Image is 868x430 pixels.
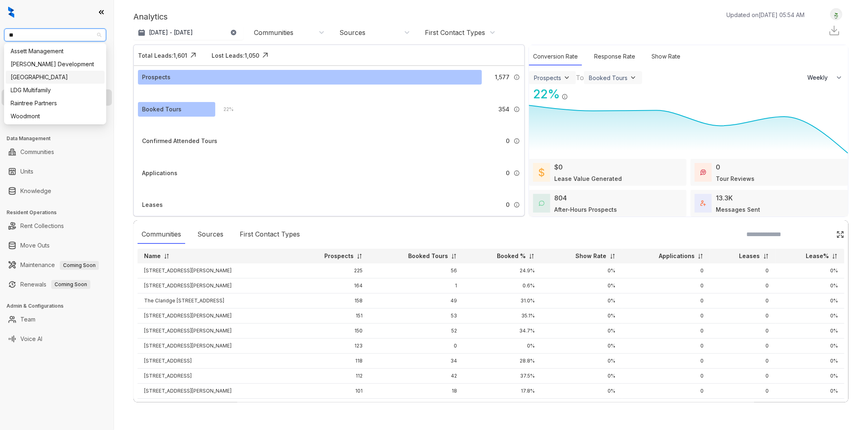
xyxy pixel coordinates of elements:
li: Leasing [2,89,112,106]
td: 0% [541,308,622,324]
div: Tour Reviews [716,174,754,183]
span: 0 [506,137,509,146]
td: 150 [291,324,369,339]
div: Prospects [142,73,171,82]
div: 22 % [529,85,560,103]
div: Response Rate [590,48,639,65]
img: sorting [610,253,616,259]
a: RenewalsComing Soon [20,276,90,293]
td: 151 [291,308,369,324]
td: 0 [710,399,775,414]
td: 95 [291,399,369,414]
td: 0% [541,324,622,339]
td: 0 [622,369,711,384]
td: 52 [369,324,464,339]
div: Raintree Partners [11,99,100,108]
img: sorting [164,253,170,259]
img: TourReviews [700,169,706,175]
li: Rent Collections [2,218,112,234]
img: SearchIcon [819,231,826,238]
td: 28.8% [464,354,541,369]
td: 1 [369,399,464,414]
td: 31.0% [464,293,541,308]
p: Applications [659,252,695,260]
img: Info [514,138,520,144]
span: 354 [498,105,509,114]
td: 164 [291,278,369,293]
img: Download [828,24,840,37]
div: Sources [193,225,227,244]
td: 0 [710,369,775,384]
td: [STREET_ADDRESS][PERSON_NAME] [138,278,291,293]
div: First Contact Types [425,28,485,37]
div: Booked Tours [589,74,627,81]
li: Team [2,311,112,328]
td: 0% [776,384,844,399]
img: sorting [529,253,535,259]
div: Communities [254,28,293,37]
img: Info [514,106,520,113]
td: 0 [622,293,711,308]
button: Weekly [802,70,848,85]
td: 0% [776,339,844,354]
a: Knowledge [20,183,51,199]
span: 1,577 [495,73,509,82]
div: Leases [142,200,163,209]
td: 0 [710,308,775,324]
td: 0 [622,339,711,354]
td: 17.8% [464,384,541,399]
td: 0 [710,354,775,369]
div: Davis Development [6,58,105,71]
div: Lost Leads: 1,050 [212,51,259,60]
img: Click Icon [568,86,580,98]
td: 225 [291,263,369,278]
td: 0 [622,399,711,414]
div: LDG Multifamily [11,86,100,95]
td: 1 [369,278,464,293]
span: 0 [506,169,509,178]
img: Click Icon [836,230,844,239]
div: Lease Value Generated [554,174,622,183]
td: 123 [291,339,369,354]
a: Voice AI [20,331,42,347]
td: [STREET_ADDRESS][PERSON_NAME] [138,339,291,354]
div: LDG Multifamily [6,84,105,97]
div: Fairfield [6,71,105,84]
img: LeaseValue [539,167,544,177]
li: Move Outs [2,237,112,254]
td: 0 [710,339,775,354]
h3: Resident Operations [7,209,114,216]
td: 0 [710,278,775,293]
td: 34.7% [464,324,541,339]
td: 42 [369,369,464,384]
img: Info [514,74,520,80]
div: After-Hours Prospects [554,205,617,214]
td: 0% [541,399,622,414]
td: 0% [776,278,844,293]
div: 0 [716,162,720,172]
td: 37.5% [464,369,541,384]
img: sorting [832,253,838,259]
span: 0 [506,200,509,209]
img: Info [514,202,520,208]
div: Raintree Partners [6,97,105,110]
img: sorting [451,253,457,259]
div: Confirmed Attended Tours [142,137,217,146]
p: Booked Tours [408,252,448,260]
div: Assett Management [11,47,100,56]
li: Units [2,163,112,180]
td: The Claridge [STREET_ADDRESS] [138,293,291,308]
img: sorting [356,253,363,259]
div: $0 [554,162,563,172]
p: Lease% [806,252,829,260]
img: Info [562,93,568,100]
p: Name [144,252,161,260]
span: Coming Soon [60,261,99,270]
img: logo [8,7,14,18]
p: Show Rate [576,252,607,260]
td: 49 [369,293,464,308]
td: 0 [622,354,711,369]
div: Booked Tours [142,105,181,114]
div: 804 [554,193,567,203]
div: Communities [138,225,185,244]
